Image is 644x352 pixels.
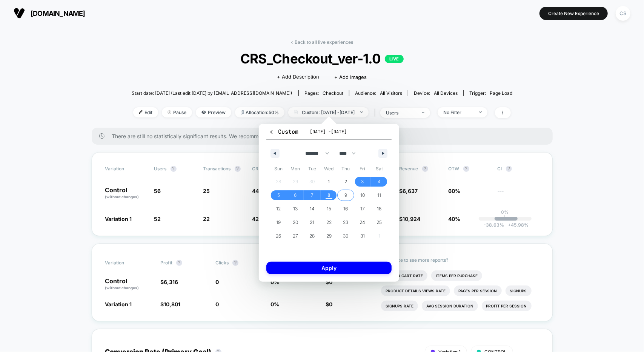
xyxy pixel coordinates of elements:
p: Would like to see more reports? [381,257,539,263]
button: 9 [337,188,354,202]
img: calendar [294,110,298,114]
div: Audience: [355,90,402,96]
span: $ [160,301,180,307]
li: Items Per Purchase [431,270,482,281]
span: 8 [327,188,330,202]
span: Custom: [DATE] - [DATE] [288,107,369,117]
button: 23 [337,216,354,229]
button: 18 [371,202,388,216]
button: 26 [270,229,287,243]
span: $ [160,279,178,285]
span: 27 [293,229,298,243]
button: 4 [371,175,388,188]
button: CS [613,6,633,21]
span: $ [400,188,418,194]
button: 13 [287,202,304,216]
button: 25 [371,216,388,229]
span: 3 [361,175,364,188]
img: end [422,112,424,113]
span: 22 [203,216,210,222]
span: 16 [344,202,348,216]
span: $ [326,301,333,307]
span: Tue [304,163,321,175]
span: OTW [449,166,490,172]
span: 26 [276,229,281,243]
button: 8 [321,188,338,202]
span: 6,637 [403,188,418,194]
span: 0 [215,279,219,285]
span: 0 [329,301,333,307]
span: 5 [277,188,280,202]
p: 0% [501,209,509,215]
span: 17 [360,202,365,216]
img: end [360,111,363,113]
span: Custom [269,128,298,136]
p: Control [105,187,147,200]
div: Pages: [304,90,343,96]
span: Sun [270,163,287,175]
span: 0 [215,301,219,307]
span: Start date: [DATE] (Last edit [DATE] by [EMAIL_ADDRESS][DOMAIN_NAME]) [132,90,292,96]
span: 60% [449,188,461,194]
button: 12 [270,202,287,216]
li: Signups [506,286,532,296]
span: 2 [344,175,347,188]
button: ? [422,166,428,172]
span: 22 [326,216,332,229]
span: Pause [162,107,192,117]
button: 17 [354,202,371,216]
span: All Visitors [380,90,402,96]
span: Allocation: 50% [235,107,284,117]
span: 4 [378,175,381,188]
li: Product Details Views Rate [381,286,450,296]
div: users [386,110,416,116]
span: 56 [154,188,161,194]
span: Wed [321,163,338,175]
button: 24 [354,216,371,229]
span: Variation [105,166,147,172]
span: 10,801 [164,301,180,307]
span: | [372,107,380,118]
span: 30 [343,229,349,243]
span: (without changes) [105,195,139,199]
span: 15 [327,202,331,216]
button: 7 [304,188,321,202]
span: 1 [328,175,330,188]
span: Preview [196,107,231,117]
span: Variation 1 [105,216,132,222]
button: 29 [321,229,338,243]
span: 14 [310,202,315,216]
span: Variation 1 [105,301,132,307]
span: 23 [343,216,349,229]
span: 7 [311,188,314,202]
span: CRS_Checkout_ver-1.0 [151,51,493,66]
span: (without changes) [105,286,139,290]
span: Mon [287,163,304,175]
span: 29 [326,229,332,243]
span: users [154,166,167,171]
span: Variation [105,257,147,269]
span: Sat [371,163,388,175]
button: ? [235,166,241,172]
span: 13 [293,202,298,216]
button: ? [232,260,238,266]
span: 25 [377,216,382,229]
button: Custom[DATE] -[DATE] [266,128,392,140]
span: all devices [434,90,458,96]
button: 30 [337,229,354,243]
span: --- [498,189,539,200]
button: 14 [304,202,321,216]
img: rebalance [241,110,244,114]
span: There are still no statistically significant results. We recommend waiting a few more days [112,133,538,139]
li: Pages Per Session [454,286,502,296]
button: [DOMAIN_NAME] [11,7,88,19]
button: 28 [304,229,321,243]
button: 22 [321,216,338,229]
span: Revenue [400,166,418,171]
span: Profit [160,260,172,266]
button: ? [506,166,512,172]
span: Fri [354,163,371,175]
button: 1 [321,175,338,188]
button: 5 [270,188,287,202]
span: 6 [294,188,297,202]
